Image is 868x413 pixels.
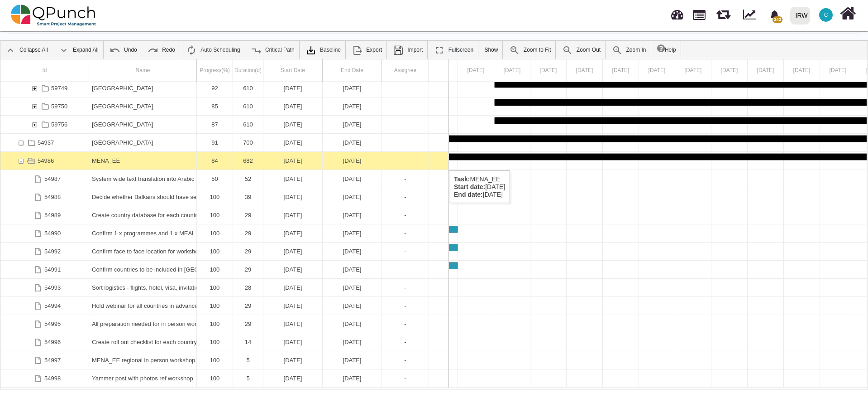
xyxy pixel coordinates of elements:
img: klXqkY5+JZAPre7YVMJ69SE9vgHW7RkaA9STpDBCRd8F60lk8AdY5g6cgTfGkm3cV0d3FrcCHw7UyPBLKa18SAFZQOCAmAAAA... [305,45,316,56]
div: 28-06-2024 [323,279,382,296]
div: 09 May 2024 [784,59,820,82]
div: 28-03-2024 [323,188,382,206]
div: 28 [233,279,263,296]
div: 01-04-2024 [263,243,323,260]
div: 610 [233,79,263,97]
div: 87 [197,116,233,133]
div: - [385,297,426,315]
div: 29 [233,315,263,333]
div: Assignee [382,59,429,82]
div: - [382,261,429,278]
div: 29 [233,261,263,278]
div: 54988 [0,188,89,206]
div: 30-08-2024 [323,369,382,387]
a: C [814,0,838,29]
div: 59749 [0,79,89,97]
div: System wide text translation into Arabic [92,170,194,188]
div: 05-07-2024 [263,206,323,224]
div: Confirm 1 x programmes and 1 x MEAL representative to act as champions for each country [89,224,197,242]
div: Task: Confirm countries to be included in MENA_EE roll out - Albania, Bosnia, Gaza, Iraq, Jordan,... [0,261,448,279]
div: Confirm face to face location for workshop/launch - Istanbul, Turkiye [89,243,197,260]
div: 100 [197,315,233,333]
b: Start date: [454,183,485,190]
div: - [385,333,426,351]
div: - [382,170,429,188]
span: Releases [716,5,730,19]
div: 610 [236,97,260,115]
div: 87 [200,116,230,133]
a: Zoom to Fit [505,41,556,59]
img: ic_zoom_out.687aa02.png [562,45,573,56]
div: Task: South Sudan Start date: 01-05-2024 End date: 31-12-2025 [0,79,448,97]
div: Decide whether Balkans should have separate workshops or ok to be included with MENA countries [89,188,197,206]
div: 59756 [0,116,89,133]
div: [DATE] [325,152,379,170]
div: Hold webinar for all countries in advance of in person workshop [92,297,194,315]
div: Notification [767,7,782,23]
div: 31-12-2025 [323,116,382,133]
div: - [382,206,429,224]
a: IRW [786,0,814,30]
div: - [385,224,426,242]
div: 84 [200,152,230,170]
div: 100 [197,369,233,387]
div: [DATE] [325,224,379,242]
div: [DATE] [266,297,320,315]
div: 100 [197,279,233,296]
div: 54990 [44,224,61,242]
div: 01 May 2024 [494,59,530,82]
img: ic_critical_path_24.b7f2986.png [251,45,262,56]
div: 91 [197,134,233,151]
div: 700 [236,134,260,151]
div: [DATE] [266,170,320,188]
span: Projects [693,6,706,20]
div: 54993 [44,279,61,296]
div: 100 [200,206,230,224]
div: 700 [233,134,263,151]
div: 100 [200,261,230,278]
div: Sudan [89,97,197,115]
div: 16-07-2024 [263,333,323,351]
div: Confirm countries to be included in MENA_EE roll out - Albania, Bosnia, Gaza, Iraq, Jordan, Kosov... [89,261,197,278]
div: 30 Apr 2024 [458,59,494,82]
div: 54996 [44,333,61,351]
div: 29 [236,243,260,260]
div: Create country database for each country - based on country template database [89,206,197,224]
div: - [385,261,426,278]
div: 26-08-2024 [263,369,323,387]
div: System wide text translation into Arabic [89,170,197,188]
a: Fullscreen [429,41,478,59]
a: Expand All [54,41,103,59]
div: 54987 [0,170,89,188]
div: 100 [197,188,233,206]
div: 02-08-2024 [323,297,382,315]
div: Sort logistics - flights, hotel, visa, invitation letters etc [89,279,197,296]
div: MENA_EE [DATE] [DATE] [449,170,510,203]
div: Task: Confirm 1 x programmes and 1 x MEAL representative to act as champions for each country Sta... [0,224,448,243]
div: 31-12-2025 [323,134,382,151]
div: 59750 [51,97,67,115]
div: - [382,333,429,351]
img: ic_undo_24.4502e76.png [110,45,120,56]
img: ic_expand_all_24.71e1805.png [58,45,69,56]
div: 100 [200,351,230,369]
div: 31-12-2025 [323,152,382,170]
span: Clairebt [819,8,833,22]
div: Task: Sudan Start date: 01-05-2024 End date: 31-12-2025 [0,97,448,116]
div: [DATE] [325,134,379,151]
div: 10 May 2024 [820,59,856,82]
div: 01-05-2024 [263,116,323,133]
div: [DATE] [266,224,320,242]
div: 29-07-2024 [323,333,382,351]
div: 5 [233,351,263,369]
div: 59756 [51,116,67,133]
div: 54992 [44,243,61,260]
div: [DATE] [325,170,379,188]
div: 92 [200,79,230,97]
div: MENA_EE regional in person workshop [92,351,194,369]
div: Id [0,59,89,82]
div: End Date [323,59,382,82]
div: Task: Hold webinar for all countries in advance of in person workshop Start date: 05-07-2024 End ... [0,297,448,315]
div: 29 [236,261,260,278]
div: [DATE] [266,97,320,115]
